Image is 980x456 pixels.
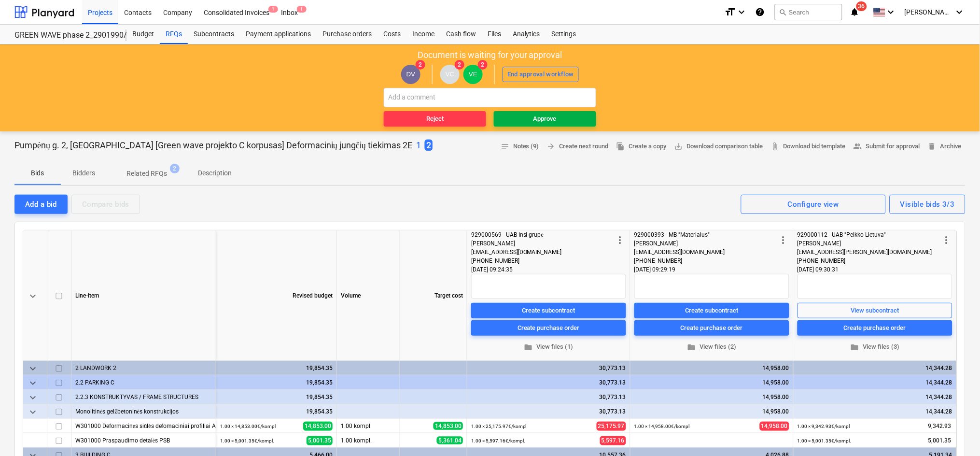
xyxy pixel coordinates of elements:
small: 1.00 × 14,958.00€ / kompl [634,424,690,429]
span: DV [406,71,416,78]
div: [PERSON_NAME] [798,239,941,248]
div: Configure view [788,198,839,211]
span: 2 [425,140,433,151]
div: Visible bids 3/3 [900,198,955,211]
div: 14,344.28 [798,404,952,419]
div: 19,854.35 [220,404,333,419]
span: 2 [478,60,488,70]
button: Visible bids 3/3 [890,195,966,214]
i: keyboard_arrow_down [885,6,897,18]
p: Bidders [72,168,96,178]
div: 1.00 kompl. [337,433,400,448]
span: keyboard_arrow_down [27,363,39,374]
button: Submit for approval [850,139,924,154]
div: 2.2.3 KONSTRUKTYVAS / FRAME STRUCTURES [75,390,212,404]
span: 1 [268,6,278,13]
button: Search [775,4,842,20]
span: VC [446,71,455,78]
div: 929000112 - UAB "Peikko Lietuva" [798,230,941,239]
div: 14,958.00 [634,390,789,404]
div: [DATE] 09:30:31 [798,265,952,274]
i: format_size [725,6,736,18]
span: 25,175.97 [597,422,626,431]
span: people_alt [854,142,862,151]
span: 1 [297,6,307,13]
div: Approve [533,114,557,125]
div: 14,344.28 [798,361,952,375]
button: Create subcontract [471,303,626,318]
span: notes [501,142,509,151]
span: 14,853.00 [434,422,463,430]
p: Description [198,168,232,178]
div: Cash flow [440,25,482,44]
div: Line-item [71,230,216,361]
div: Create subcontract [686,305,739,316]
div: 2.2 PARKING C [75,375,212,389]
span: more_vert [941,234,952,246]
span: save_alt [674,142,683,151]
div: Reject [426,114,444,125]
div: 14,958.00 [634,361,789,375]
span: [EMAIL_ADDRESS][PERSON_NAME][DOMAIN_NAME] [798,249,932,256]
div: Revised budget [216,230,337,361]
div: Target cost [400,230,467,361]
span: keyboard_arrow_down [27,290,39,302]
i: notifications [850,6,860,18]
div: 30,773.13 [471,404,626,419]
button: Add a bid [14,195,68,214]
span: [EMAIL_ADDRESS][DOMAIN_NAME] [634,249,725,256]
small: 1.00 × 9,342.93€ / kompl [798,424,850,429]
div: Monolitinės gelžbetoninės konstrukcijos [75,404,212,418]
a: Payment applications [240,25,317,44]
div: Subcontracts [188,25,240,44]
div: 19,854.35 [220,390,333,404]
button: View files (2) [634,340,789,355]
div: [PHONE_NUMBER] [634,256,778,265]
div: 2 LANDWORK 2 [75,361,212,375]
span: keyboard_arrow_down [27,406,39,418]
a: Download bid template [767,139,850,154]
span: 36 [856,1,867,11]
div: Add a bid [25,198,57,211]
div: 929000393 - MB "Materialus" [634,230,778,239]
button: Archive [924,139,966,154]
div: Create purchase order [518,322,580,333]
button: Approve [494,111,596,127]
span: keyboard_arrow_down [27,377,39,389]
span: search [779,8,787,16]
span: folder [687,342,696,351]
div: Valentinas Cilcius [440,65,460,84]
button: View files (3) [798,340,952,355]
button: Notes (9) [497,139,543,154]
span: Create next round [547,141,609,152]
a: Purchase orders [317,25,378,44]
iframe: Chat Widget [932,410,980,456]
a: Costs [378,25,406,44]
span: Archive [928,141,962,152]
i: keyboard_arrow_down [954,6,966,18]
div: 30,773.13 [471,375,626,390]
a: Files [482,25,507,44]
span: 2 [416,60,425,70]
div: Volume [337,230,400,361]
div: View subcontract [851,305,899,316]
span: 14,958.00 [760,422,789,431]
div: GREEN WAVE phase 2_2901990/2901996/2901997 [14,30,115,41]
span: 14,853.00 [303,422,333,431]
a: Settings [546,25,582,44]
p: Bids [26,168,49,178]
a: Budget [126,25,160,44]
div: W301000 Praspaudimo detalės PSB [75,433,212,447]
button: View files (1) [471,340,626,355]
div: Create subcontract [522,305,575,316]
span: 2 [455,60,464,70]
div: [PERSON_NAME] [634,239,778,248]
div: 19,854.35 [220,361,333,375]
span: VE [469,71,477,78]
div: [DATE] 09:24:35 [471,265,626,274]
button: Create next round [543,139,613,154]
